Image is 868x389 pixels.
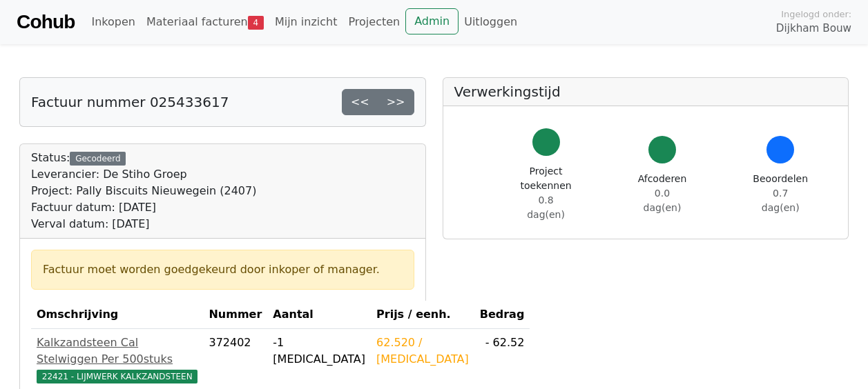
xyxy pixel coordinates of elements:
div: Gecodeerd [70,152,126,166]
a: >> [378,89,414,115]
a: << [342,89,378,115]
div: Kalkzandsteen Cal Stelwiggen Per 500stuks [37,335,197,368]
th: Nummer [203,301,267,329]
span: 0.8 dag(en) [527,194,565,220]
span: 0.0 dag(en) [644,188,682,213]
th: Bedrag [474,301,530,329]
div: -1 [MEDICAL_DATA] [273,335,365,368]
div: Project toekennen [521,164,572,222]
span: 0.7 dag(en) [762,188,800,213]
div: Factuur datum: [DATE] [31,199,256,216]
div: 62.520 / [MEDICAL_DATA] [376,335,469,368]
div: Leverancier: De Stiho Groep [31,166,256,183]
th: Aantal [267,301,371,329]
h5: Verwerkingstijd [454,83,838,100]
span: Ingelogd onder: [781,8,851,21]
th: Omschrijving [31,301,203,329]
a: Kalkzandsteen Cal Stelwiggen Per 500stuks22421 - LIJMWERK KALKZANDSTEEN [37,335,197,384]
div: Status: [31,150,256,232]
a: Inkopen [86,8,140,36]
div: Beoordelen [753,172,808,215]
span: 4 [248,16,264,30]
a: Projecten [343,8,405,36]
div: Afcoderen [638,172,687,215]
a: Admin [405,8,459,34]
a: Mijn inzicht [269,8,343,36]
a: Cohub [17,6,75,39]
span: 22421 - LIJMWERK KALKZANDSTEEN [37,370,197,383]
a: Uitloggen [459,8,523,36]
a: Materiaal facturen4 [141,8,269,36]
div: Factuur moet worden goedgekeurd door inkoper of manager. [43,261,403,278]
span: Dijkham Bouw [776,21,851,37]
th: Prijs / eenh. [371,301,474,329]
h5: Factuur nummer 025433617 [31,94,229,110]
div: Verval datum: [DATE] [31,216,256,232]
div: Project: Pally Biscuits Nieuwegein (2407) [31,183,256,199]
